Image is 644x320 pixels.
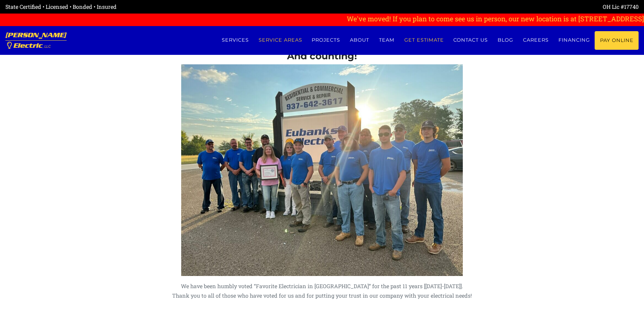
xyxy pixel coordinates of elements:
img: eubanks-team.jpg [181,64,463,281]
a: [PERSON_NAME] Electric, LLC [5,26,67,55]
a: Team [374,31,400,49]
div: OH Lic #17740 [322,3,639,11]
a: Blog [493,31,518,49]
a: Get estimate [399,31,449,49]
a: Services [217,31,254,49]
a: Careers [518,31,554,49]
h3: And counting! [135,50,510,62]
a: Pay Online [595,31,639,50]
a: About [345,31,374,49]
p: We have been humbly voted “Favorite Electrician in [GEOGRAPHIC_DATA]” for the past 11 years [[DAT... [135,281,510,300]
a: Contact us [449,31,493,49]
a: Service Areas [254,31,307,49]
a: Financing [553,31,595,49]
div: State Certified • Licensed • Bonded • Insured [5,3,322,11]
span: , LLC [43,45,51,48]
a: Projects [307,31,345,49]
